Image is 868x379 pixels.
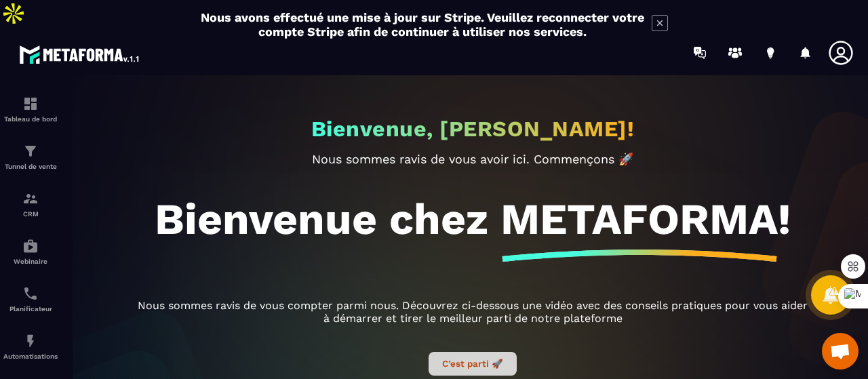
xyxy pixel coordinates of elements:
[134,299,812,325] p: Nous sommes ravis de vous compter parmi nous. Découvrez ci-dessous une vidéo avec des conseils pr...
[3,323,58,370] a: automationsautomationsAutomatisations
[3,258,58,265] p: Webinaire
[822,333,859,370] a: Ouvrir le chat
[22,96,39,112] img: formation
[3,180,58,228] a: formationformationCRM
[22,143,39,159] img: formation
[3,163,58,170] p: Tunnel de vente
[3,305,58,313] p: Planificateur
[22,285,39,302] img: scheduler
[3,133,58,180] a: formationformationTunnel de vente
[22,333,39,349] img: automations
[155,193,791,245] h1: Bienvenue chez METAFORMA!
[3,210,58,218] p: CRM
[22,191,39,207] img: formation
[3,85,58,133] a: formationformationTableau de bord
[429,352,517,376] button: C’est parti 🚀
[134,152,812,166] p: Nous sommes ravis de vous avoir ici. Commençons 🚀
[200,10,645,39] h2: Nous avons effectué une mise à jour sur Stripe. Veuillez reconnecter votre compte Stripe afin de ...
[22,238,39,254] img: automations
[3,275,58,323] a: schedulerschedulerPlanificateur
[429,357,517,370] a: C’est parti 🚀
[19,42,141,66] img: logo
[3,228,58,275] a: automationsautomationsWebinaire
[3,115,58,123] p: Tableau de bord
[3,353,58,360] p: Automatisations
[311,116,635,142] h2: Bienvenue, [PERSON_NAME]!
